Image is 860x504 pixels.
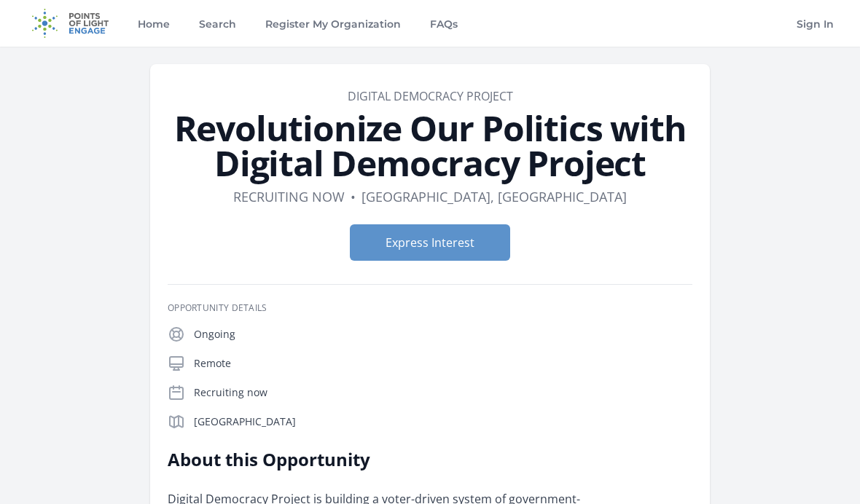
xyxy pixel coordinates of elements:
[194,327,692,342] p: Ongoing
[351,186,356,207] div: •
[194,414,692,429] p: [GEOGRAPHIC_DATA]
[168,111,692,181] h1: Revolutionize Our Politics with Digital Democracy Project
[168,302,692,314] h3: Opportunity Details
[168,448,594,471] h2: About this Opportunity
[233,186,345,207] dd: Recruiting now
[194,356,692,371] p: Remote
[348,88,513,104] a: Digital Democracy Project
[350,224,510,261] button: Express Interest
[361,186,627,207] dd: [GEOGRAPHIC_DATA], [GEOGRAPHIC_DATA]
[194,385,692,400] p: Recruiting now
